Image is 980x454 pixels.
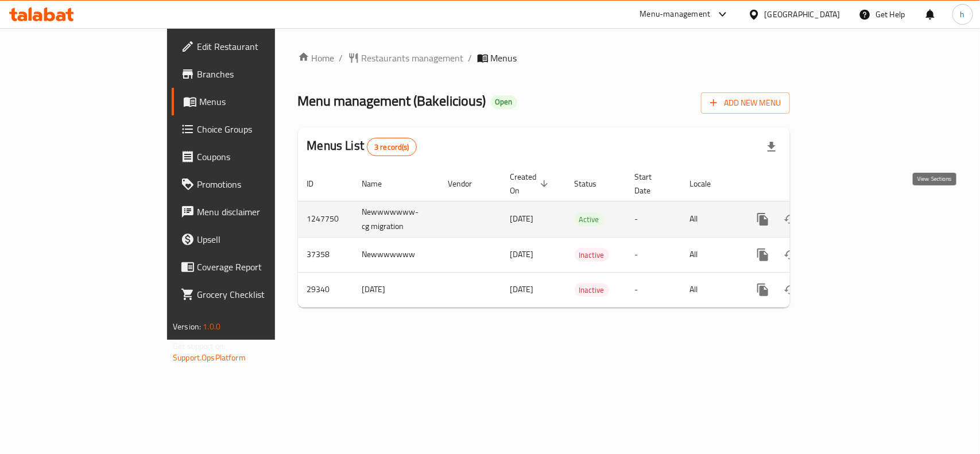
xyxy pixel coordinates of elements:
h2: Menus List [307,137,417,156]
a: Branches [172,60,331,88]
span: Edit Restaurant [197,40,321,53]
span: Grocery Checklist [197,288,321,301]
button: more [749,205,777,233]
span: Inactive [575,284,609,297]
span: Version: [173,319,201,334]
div: Open [491,95,517,109]
a: Upsell [172,226,331,253]
span: [DATE] [510,282,534,297]
span: Inactive [575,249,609,262]
span: Coverage Report [197,260,321,274]
a: Menu disclaimer [172,198,331,226]
span: Coupons [197,150,321,164]
td: All [681,237,740,272]
span: Promotions [197,177,321,191]
span: Menu disclaimer [197,205,321,219]
td: [DATE] [353,272,439,307]
td: - [626,272,681,307]
span: Created On [510,170,552,197]
span: Restaurants management [362,51,464,65]
td: - [626,201,681,237]
a: Restaurants management [348,51,464,65]
td: - [626,237,681,272]
span: 3 record(s) [367,142,416,153]
button: Add New Menu [701,92,790,114]
div: Export file [758,133,785,161]
span: [DATE] [510,211,534,226]
button: more [749,276,777,304]
a: Coupons [172,143,331,170]
a: Promotions [172,170,331,198]
span: h [960,8,965,21]
nav: breadcrumb [298,51,790,65]
table: enhanced table [298,166,869,308]
span: Branches [197,67,321,81]
span: Upsell [197,232,321,246]
span: Active [575,213,604,226]
div: Total records count [367,138,417,156]
button: Change Status [777,205,804,233]
th: Actions [740,166,869,201]
span: Add New Menu [710,96,781,110]
span: ID [307,177,329,191]
span: Get support on: [173,339,226,354]
span: Locale [690,177,726,191]
td: Newwwwwww [353,237,439,272]
div: [GEOGRAPHIC_DATA] [765,8,840,21]
span: Open [491,97,517,107]
a: Menus [172,88,331,115]
span: Menu management ( Bakelicious ) [298,88,486,114]
div: Menu-management [640,7,711,21]
button: Change Status [777,276,804,304]
span: Choice Groups [197,122,321,136]
span: [DATE] [510,247,534,262]
a: Grocery Checklist [172,281,331,308]
td: Newwwwwww-cg migration [353,201,439,237]
li: / [339,51,343,65]
a: Support.OpsPlatform [173,350,246,365]
a: Choice Groups [172,115,331,143]
a: Coverage Report [172,253,331,281]
span: 1.0.0 [203,319,220,334]
span: Name [362,177,397,191]
td: All [681,201,740,237]
span: Vendor [448,177,487,191]
span: Status [575,177,612,191]
li: / [468,51,472,65]
td: All [681,272,740,307]
button: more [749,241,777,269]
span: Menus [199,95,321,108]
span: Start Date [635,170,667,197]
a: Edit Restaurant [172,33,331,60]
button: Change Status [777,241,804,269]
span: Menus [491,51,517,65]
